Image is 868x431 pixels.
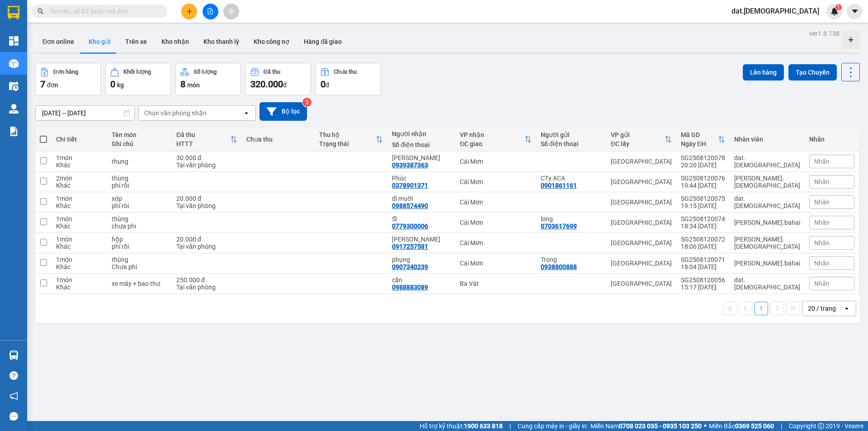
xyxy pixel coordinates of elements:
span: Nhãn [814,239,830,246]
div: dì muời [392,195,451,202]
div: Số điện thoại [541,140,602,147]
button: Kho công nợ [246,31,297,52]
span: file-add [207,8,213,14]
img: warehouse-icon [9,59,19,68]
div: Cái Mơn [460,219,532,226]
span: 1 [837,4,840,10]
button: Đơn hàng7đơn [35,63,101,95]
svg: open [843,305,850,312]
div: dat.bahai [734,195,800,209]
div: Khác [56,243,102,250]
div: 19:15 [DATE] [681,202,725,209]
div: 0917257581 [392,243,428,250]
div: dat.bahai [734,154,800,169]
div: 1 món [56,236,102,243]
button: aim [223,4,239,19]
div: dat.bahai [734,276,800,291]
button: Chưa thu0đ [316,63,381,95]
span: search [38,8,44,14]
th: Toggle SortBy [606,128,676,152]
span: aim [228,8,234,14]
div: Số điện thoại [392,141,451,148]
span: Hỗ trợ kỹ thuật: [420,421,503,431]
span: 8 [180,79,185,90]
div: 250.000 đ [176,276,237,284]
div: Người gửi [541,131,602,138]
button: Đã thu320.000đ [245,63,311,95]
span: kg [117,81,124,89]
span: Nhãn [814,260,830,267]
span: caret-down [851,7,859,15]
img: warehouse-icon [9,81,19,91]
span: question-circle [9,371,18,380]
div: SG2508120074 [681,215,725,223]
img: dashboard-icon [9,36,19,46]
span: đ [283,81,287,89]
div: Ngày ĐH [681,140,718,147]
input: Tìm tên, số ĐT hoặc mã đơn [50,6,156,16]
div: Khác [56,263,102,270]
span: Nhãn [814,178,830,185]
div: Phúc [392,175,451,182]
div: thung [112,158,167,165]
div: phí ròi [112,202,167,209]
span: Nhãn [814,199,830,206]
div: Nhãn [809,136,854,143]
div: 1 món [56,215,102,223]
button: 1 [755,302,768,315]
span: dat.[DEMOGRAPHIC_DATA] [724,5,826,17]
img: logo-vxr [8,6,19,19]
div: Ba Vát [460,280,532,287]
img: icon-new-feature [830,7,839,15]
div: Cái Mơn [460,239,532,246]
div: Nhân viên [734,136,800,143]
div: [GEOGRAPHIC_DATA] [611,199,672,206]
div: Chưa phí [112,263,167,270]
div: 0378901371 [392,182,428,189]
sup: 2 [302,98,311,107]
button: Bộ lọc [259,102,307,121]
div: ĐC giao [460,140,524,147]
div: SG2508120056 [681,276,725,284]
span: notification [9,392,18,400]
div: hữu nhạn [392,154,451,161]
button: Số lượng8món [175,63,241,95]
div: ngoan.bahai [734,219,800,226]
div: Khác [56,182,102,189]
div: Tại văn phòng [176,243,237,250]
div: phí rồi [112,243,167,250]
div: [GEOGRAPHIC_DATA] [611,280,672,287]
div: 18:34 [DATE] [681,223,725,230]
div: 18:06 [DATE] [681,243,725,250]
div: hộp [112,236,167,243]
img: solution-icon [9,127,19,136]
div: 1 món [56,154,102,161]
div: [GEOGRAPHIC_DATA] [611,178,672,185]
div: Ghi chú [112,140,167,147]
div: HTTT [176,140,230,147]
span: Miền Bắc [709,421,774,431]
div: phí rồi [112,182,167,189]
div: Đơn hàng [53,69,78,75]
div: Cái Mơn [460,158,532,165]
button: Kho nhận [154,31,196,52]
th: Toggle SortBy [676,128,730,152]
div: Người nhận [392,130,451,137]
strong: 0708 023 035 - 0935 103 250 [619,422,702,430]
div: 0988574490 [392,202,428,209]
div: Nguyễn Hiếu [392,236,451,243]
button: Khối lượng0kg [105,63,171,95]
th: Toggle SortBy [315,128,387,152]
div: 2 món [56,175,102,182]
span: message [9,412,18,421]
div: long [541,215,602,223]
div: Chi tiết [56,136,102,143]
th: Toggle SortBy [455,128,536,152]
div: VP nhận [460,131,524,138]
svg: open [243,109,250,117]
div: 0907340239 [392,263,428,270]
span: copyright [818,423,824,429]
div: Tên món [112,131,167,138]
div: VP gửi [611,131,665,138]
button: Kho gửi [81,31,118,52]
